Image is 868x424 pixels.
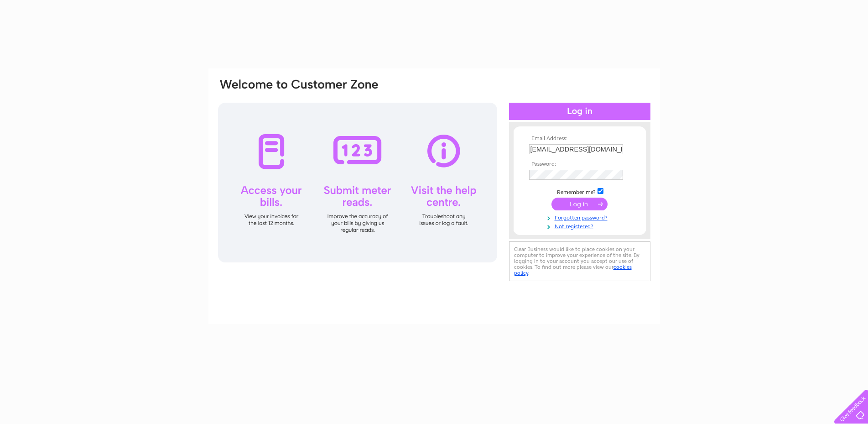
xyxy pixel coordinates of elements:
a: cookies policy [514,264,632,276]
a: Not registered? [529,221,633,230]
input: Submit [551,198,608,210]
th: Email Address: [527,136,633,142]
th: Password: [527,161,633,168]
div: Clear Business would like to place cookies on your computer to improve your experience of the sit... [509,241,650,281]
a: Forgotten password? [529,213,633,221]
td: Remember me? [527,187,633,196]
